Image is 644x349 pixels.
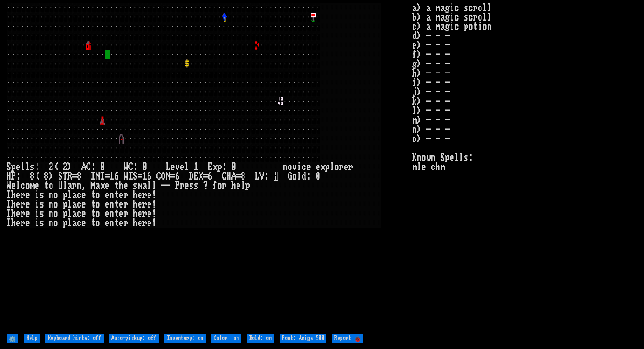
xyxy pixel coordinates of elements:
[35,218,39,228] div: i
[156,172,161,181] div: C
[105,218,110,228] div: e
[208,172,213,181] div: 6
[199,172,203,181] div: X
[142,162,147,172] div: 0
[297,172,302,181] div: l
[81,162,86,172] div: A
[105,172,110,181] div: =
[124,200,128,209] div: r
[105,209,110,218] div: e
[63,162,67,172] div: 2
[147,218,152,228] div: e
[194,181,199,190] div: s
[53,190,58,200] div: o
[344,162,348,172] div: e
[211,334,241,343] input: Color: on
[222,172,227,181] div: C
[11,218,16,228] div: h
[227,172,231,181] div: H
[142,209,147,218] div: r
[114,218,119,228] div: t
[81,218,86,228] div: e
[124,172,128,181] div: W
[81,181,86,190] div: ,
[39,200,44,209] div: s
[245,181,250,190] div: p
[124,181,128,190] div: e
[49,162,53,172] div: 2
[91,162,96,172] div: :
[166,172,170,181] div: N
[114,172,119,181] div: 6
[25,218,30,228] div: e
[35,200,39,209] div: i
[119,209,124,218] div: e
[152,190,156,200] div: !
[35,190,39,200] div: i
[25,181,30,190] div: o
[63,172,67,181] div: T
[49,200,53,209] div: n
[67,162,72,172] div: )
[7,218,11,228] div: T
[189,181,194,190] div: s
[100,172,105,181] div: T
[306,162,311,172] div: e
[16,172,21,181] div: :
[105,181,110,190] div: e
[25,200,30,209] div: e
[316,172,320,181] div: 0
[53,162,58,172] div: (
[91,190,96,200] div: t
[175,162,180,172] div: v
[259,172,264,181] div: V
[16,181,21,190] div: l
[222,162,227,172] div: :
[72,172,77,181] div: =
[35,162,39,172] div: :
[114,200,119,209] div: t
[320,162,325,172] div: x
[119,200,124,209] div: e
[91,172,96,181] div: I
[63,218,67,228] div: p
[142,172,147,181] div: 1
[189,172,194,181] div: D
[63,181,67,190] div: l
[49,218,53,228] div: n
[236,181,241,190] div: e
[138,209,142,218] div: e
[16,190,21,200] div: e
[203,172,208,181] div: =
[247,334,274,343] input: Bold: on
[288,172,292,181] div: G
[96,181,100,190] div: a
[49,172,53,181] div: )
[194,162,199,172] div: 1
[30,172,35,181] div: 8
[133,218,138,228] div: h
[119,190,124,200] div: e
[231,181,236,190] div: h
[124,190,128,200] div: r
[77,200,81,209] div: c
[72,218,77,228] div: a
[213,162,217,172] div: x
[208,162,213,172] div: E
[100,181,105,190] div: x
[241,181,245,190] div: l
[114,209,119,218] div: t
[175,181,180,190] div: P
[147,190,152,200] div: e
[142,190,147,200] div: r
[231,172,236,181] div: A
[213,181,217,190] div: f
[194,172,199,181] div: E
[138,218,142,228] div: e
[147,181,152,190] div: l
[236,172,241,181] div: =
[110,218,114,228] div: n
[11,200,16,209] div: h
[77,181,81,190] div: n
[170,172,175,181] div: =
